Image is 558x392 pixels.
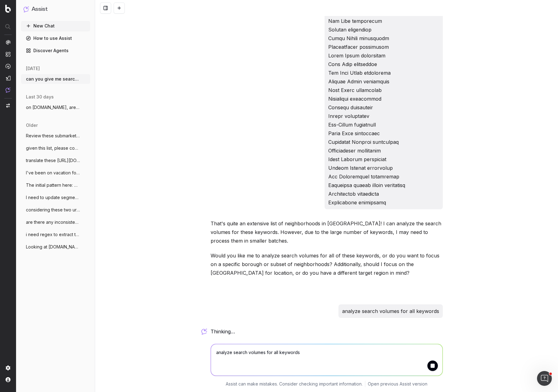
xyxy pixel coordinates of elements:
[21,230,90,240] button: i need regex to extract the publish date
[26,122,38,128] span: older
[23,5,88,14] button: Assist
[21,21,90,31] button: New Chat
[21,74,90,84] button: can you give me search volumes for a key
[6,103,10,108] img: Switch project
[226,381,363,387] p: Assist can make mistakes. Consider checking important information.
[26,157,80,164] span: translate these [URL][DOMAIN_NAME].
[211,219,443,245] p: That's quite an extensive list of neighborhoods in [GEOGRAPHIC_DATA]! I can analyze the search vo...
[21,131,90,141] button: Review these submarket and city associat
[21,102,90,112] button: on [DOMAIN_NAME], are there neighborhoo
[26,170,80,176] span: I've been on vacation for a week, how ha
[342,307,439,315] p: analyze search volumes for all keywords
[26,94,54,100] span: last 30 days
[26,207,80,213] span: considering these two urls, [URL].
[6,365,10,370] img: Setting
[21,193,90,202] button: I need to update segmentation to include
[211,251,443,277] p: Would you like me to analyze search volumes for all of these keywords, or do you want to focus on...
[26,65,40,72] span: [DATE]
[26,219,80,225] span: are there any inconsistencies or possibl
[537,371,552,386] iframe: Intercom live chat
[21,217,90,227] button: are there any inconsistencies or possibl
[21,242,90,252] button: Looking at [DOMAIN_NAME] site crawls, w
[26,182,80,188] span: The initial pattern here: @SRP/houses/w
[21,46,90,56] a: Discover Agents
[5,5,11,13] img: Botify logo
[26,231,80,238] span: i need regex to extract the publish date
[21,143,90,153] button: given this list, please complete the tab
[26,244,80,250] span: Looking at [DOMAIN_NAME] site crawls, w
[201,328,207,335] img: Botify assist logo
[6,64,10,69] img: Activation
[26,104,80,111] span: on [DOMAIN_NAME], are there neighborhoo
[6,377,10,382] img: My account
[31,5,48,14] h1: Assist
[21,33,90,43] a: How to use Assist
[23,6,29,12] img: Assist
[26,145,80,151] span: given this list, please complete the tab
[26,194,80,201] span: I need to update segmentation to include
[6,40,10,45] img: Analytics
[21,168,90,178] button: I've been on vacation for a week, how ha
[21,180,90,190] button: The initial pattern here: @SRP/houses/w
[6,52,10,57] img: Intelligence
[26,133,80,139] span: Review these submarket and city associat
[21,156,90,165] button: translate these [URL][DOMAIN_NAME].
[21,205,90,215] button: considering these two urls, [URL].
[6,76,10,81] img: Studio
[26,76,80,82] span: can you give me search volumes for a key
[6,87,10,93] img: Assist
[368,381,427,387] a: Open previous Assist version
